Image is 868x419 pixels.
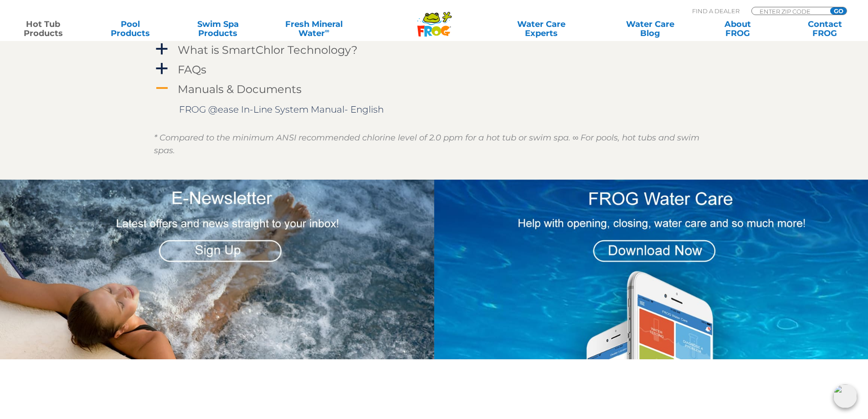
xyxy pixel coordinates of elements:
input: Zip Code Form [759,7,820,15]
a: Water CareExperts [486,20,596,38]
a: Swim SpaProducts [184,20,252,38]
a: AboutFROG [704,20,771,38]
a: ContactFROG [791,20,859,38]
input: GO [830,7,847,15]
a: a FAQs [154,61,714,78]
a: Water CareBlog [616,20,684,38]
a: a What is SmartChlor Technology? [154,41,714,58]
h4: What is SmartChlor Technology? [178,44,358,56]
sup: ∞ [325,27,329,34]
a: FROG @ease In-Line System Manual- English [179,104,384,115]
span: a [155,62,169,76]
a: Hot TubProducts [9,20,77,38]
span: a [155,42,169,56]
a: PoolProducts [97,20,164,38]
h4: FAQs [178,63,206,76]
h4: Manuals & Documents [178,83,302,95]
span: A [155,82,169,95]
a: Fresh MineralWater∞ [271,20,356,38]
p: Find A Dealer [692,7,740,15]
img: openIcon [833,384,857,408]
em: * Compared to the minimum ANSI recommended chlorine level of 2.0 ppm for a hot tub or swim spa. ∞... [154,133,700,155]
a: A Manuals & Documents [154,81,714,98]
